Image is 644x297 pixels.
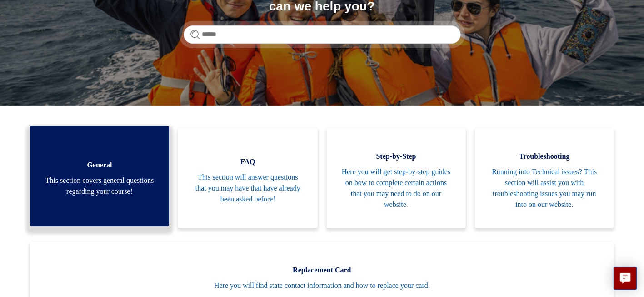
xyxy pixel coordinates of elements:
[44,160,155,171] span: General
[340,151,452,162] span: Step-by-Step
[44,175,155,197] span: This section covers general questions regarding your course!
[192,156,304,167] span: FAQ
[327,128,466,228] a: Step-by-Step Here you will get step-by-step guides on how to complete certain actions that you ma...
[30,126,169,226] a: General This section covers general questions regarding your course!
[184,25,461,44] input: Search
[614,267,637,290] button: Live chat
[178,128,317,228] a: FAQ This section will answer questions that you may have that have already been asked before!
[489,151,600,162] span: Troubleshooting
[340,166,452,210] span: Here you will get step-by-step guides on how to complete certain actions that you may need to do ...
[44,265,600,276] span: Replacement Card
[44,280,600,291] span: Here you will find state contact information and how to replace your card.
[192,172,304,205] span: This section will answer questions that you may have that have already been asked before!
[475,128,614,228] a: Troubleshooting Running into Technical issues? This section will assist you with troubleshooting ...
[489,166,600,210] span: Running into Technical issues? This section will assist you with troubleshooting issues you may r...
